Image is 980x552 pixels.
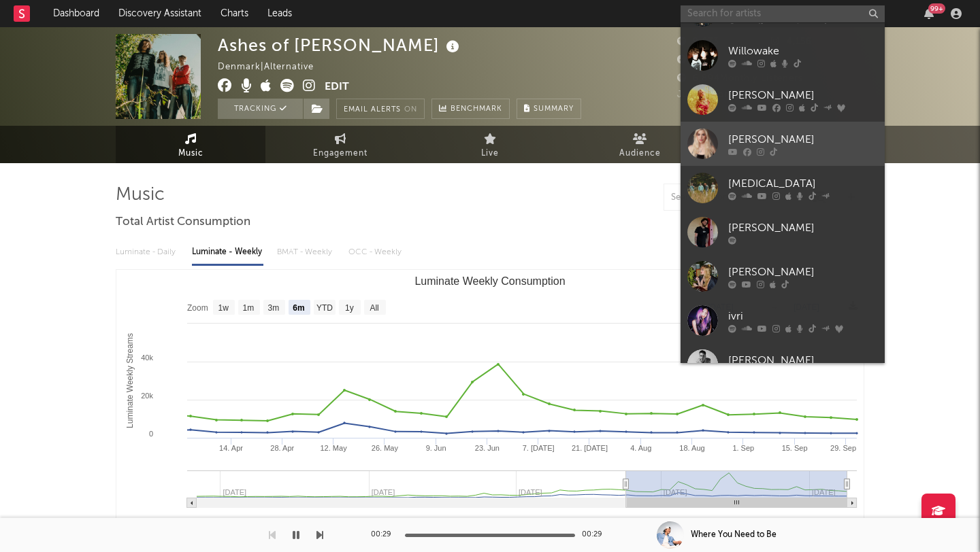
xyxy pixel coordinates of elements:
div: 00:29 [582,527,609,543]
span: Jump Score: 64.0 [677,90,758,99]
text: 40k [141,353,153,362]
span: Engagement [313,145,367,162]
text: 6m [293,303,304,313]
text: 15. Sep [782,444,808,452]
span: Total Artist Consumption [116,214,250,230]
svg: Luminate Weekly Consumption [116,270,864,542]
a: [PERSON_NAME] [681,254,885,298]
span: Audience [619,145,661,162]
span: Live [481,145,499,162]
a: Benchmark [431,99,510,119]
a: [PERSON_NAME] [681,210,885,254]
text: 21. [DATE] [572,444,608,452]
div: [PERSON_NAME] [728,131,878,148]
span: 4,200 [677,56,719,65]
text: All [370,303,378,313]
span: 6,894 Monthly Listeners [677,74,803,83]
a: ivri [681,298,885,343]
text: 1w [218,303,229,313]
div: [MEDICAL_DATA] [728,175,878,192]
text: 14. Apr [219,444,243,452]
span: 9,673 [677,37,719,46]
div: [PERSON_NAME] [728,87,878,103]
text: Luminate Weekly Streams [125,333,135,428]
div: Willowake [728,43,878,59]
div: Where You Need to Be [691,529,777,541]
div: ivri [728,308,878,324]
button: Summary [517,99,581,119]
div: [PERSON_NAME] [728,220,878,236]
div: Luminate - Weekly [192,241,263,264]
a: Willowake [681,33,885,77]
button: Tracking [218,99,303,119]
text: 26. May [372,444,399,452]
text: 1m [243,303,255,313]
button: 99+ [924,8,934,19]
text: 7. [DATE] [523,444,555,452]
div: Ashes of [PERSON_NAME] [218,34,463,56]
text: 4. Aug [630,444,651,452]
button: Edit [325,79,349,96]
a: [PERSON_NAME] [681,343,885,387]
a: [PERSON_NAME] [681,122,885,166]
text: 20k [141,392,153,400]
a: Audience [565,126,715,163]
div: 99 + [928,3,945,14]
div: [PERSON_NAME] [728,352,878,368]
span: Music [178,145,203,162]
text: 1. Sep [732,444,754,452]
text: 9. Jun [426,444,446,452]
div: 00:29 [371,527,398,543]
text: 1y [345,303,354,313]
text: 18. Aug [679,444,704,452]
text: 3m [268,303,280,313]
em: On [404,106,417,114]
a: [PERSON_NAME] [681,77,885,122]
text: 28. Apr [270,444,294,452]
a: [MEDICAL_DATA] [681,166,885,210]
span: Benchmark [451,101,502,118]
div: Denmark | Alternative [218,59,329,75]
text: YTD [316,303,333,313]
a: Music [116,126,265,163]
text: 29. Sep [830,444,856,452]
input: Search by song name or URL [664,192,808,203]
a: Live [415,126,565,163]
text: Zoom [187,303,208,313]
text: 0 [149,430,153,438]
text: 23. Jun [475,444,500,452]
text: 12. May [321,444,348,452]
a: Engagement [265,126,415,163]
button: Email AlertsOn [336,99,425,119]
text: Luminate Weekly Consumption [414,275,565,287]
div: [PERSON_NAME] [728,264,878,280]
input: Search for artists [681,5,885,22]
span: Summary [534,105,574,113]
